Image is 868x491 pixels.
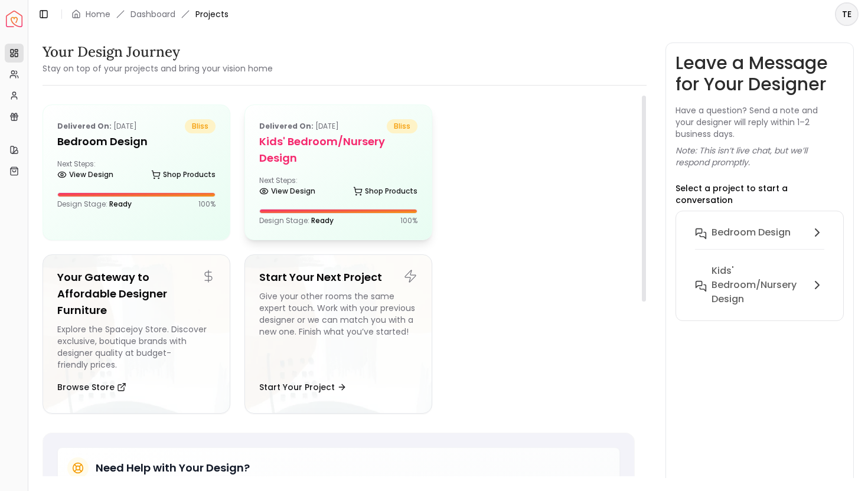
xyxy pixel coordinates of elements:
[57,159,216,183] div: Next Steps:
[198,199,216,209] p: 100 %
[151,166,216,183] a: Shop Products
[311,215,334,225] span: Ready
[86,8,110,20] a: Home
[195,8,229,20] span: Projects
[835,2,859,26] button: TE
[400,216,417,225] p: 100 %
[185,119,216,133] span: bliss
[130,8,175,20] a: Dashboard
[109,199,132,209] span: Ready
[259,375,347,399] button: Start Your Project
[71,8,229,20] nav: breadcrumb
[686,259,834,311] button: Kids' Bedroom/Nursery Design
[712,264,806,306] h6: Kids' Bedroom/Nursery Design
[43,42,273,61] h3: Your Design Journey
[259,269,417,286] h5: Start Your Next Project
[57,269,216,319] h5: Your Gateway to Affordable Designer Furniture
[676,145,844,168] p: Note: This isn’t live chat, but we’ll respond promptly.
[686,221,834,259] button: Bedroom Design
[259,119,339,133] p: [DATE]
[712,225,791,240] h6: Bedroom Design
[96,460,250,476] h5: Need Help with Your Design?
[259,176,417,199] div: Next Steps:
[676,53,844,95] h3: Leave a Message for Your Designer
[387,119,417,133] span: bliss
[259,290,417,371] div: Give your other rooms the same expert touch. Work with your previous designer or we can match you...
[57,119,137,133] p: [DATE]
[836,4,857,25] span: TE
[676,182,844,206] p: Select a project to start a conversation
[259,121,314,131] b: Delivered on:
[244,254,432,414] a: Start Your Next ProjectGive your other rooms the same expert touch. Work with your previous desig...
[57,121,112,131] b: Delivered on:
[259,216,334,225] p: Design Stage:
[6,11,22,27] a: Spacejoy
[57,166,113,183] a: View Design
[43,254,230,414] a: Your Gateway to Affordable Designer FurnitureExplore the Spacejoy Store. Discover exclusive, bout...
[57,323,216,371] div: Explore the Spacejoy Store. Discover exclusive, boutique brands with designer quality at budget-f...
[57,199,132,209] p: Design Stage:
[57,133,216,150] h5: Bedroom Design
[43,63,273,74] small: Stay on top of your projects and bring your vision home
[353,183,417,199] a: Shop Products
[259,183,315,199] a: View Design
[259,133,417,166] h5: Kids' Bedroom/Nursery Design
[57,375,126,399] button: Browse Store
[6,11,22,27] img: Spacejoy Logo
[676,104,844,140] p: Have a question? Send a note and your designer will reply within 1–2 business days.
